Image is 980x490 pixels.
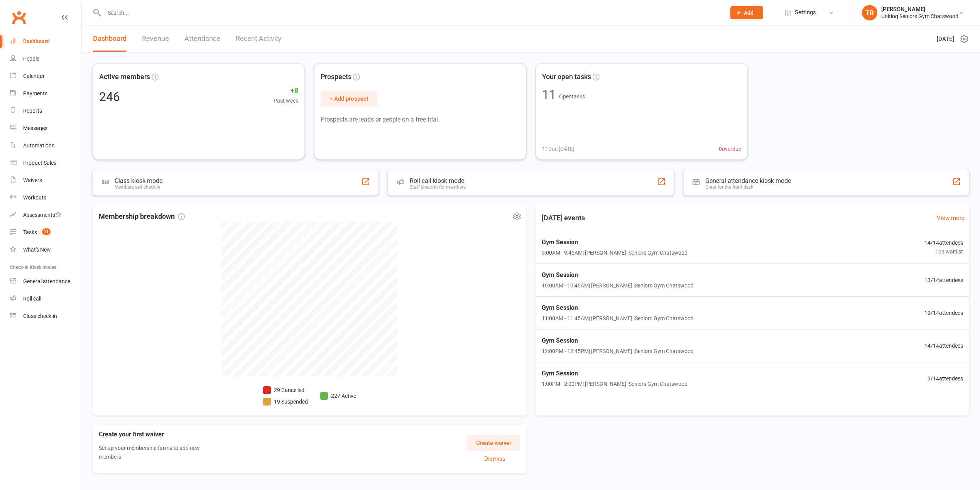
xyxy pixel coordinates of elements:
[467,435,520,451] button: Create waiver
[410,177,466,184] div: Roll call kiosk mode
[23,212,61,218] div: Assessments
[9,8,29,27] a: Clubworx
[559,93,585,100] span: Open tasks
[236,25,282,52] a: Recent Activity
[23,125,47,131] div: Messages
[924,276,963,284] span: 13 / 14 attendees
[320,392,356,400] li: 227 Active
[730,6,763,19] button: Add
[542,248,688,257] span: 9:00AM - 9:45AM | [PERSON_NAME] | Seniors Gym Chatswood
[184,25,220,52] a: Attendance
[542,281,694,290] span: 10:00AM - 10:45AM | [PERSON_NAME] | Seniors Gym Chatswood
[99,444,211,461] p: Set up your membership forms to add new members
[881,6,958,13] div: [PERSON_NAME]
[321,115,520,125] p: Prospects are leads or people on a free trial.
[705,184,791,190] div: Great for the front desk
[93,25,127,52] a: Dashboard
[274,85,298,96] span: +8
[99,71,150,83] span: Active members
[10,154,81,172] a: Product Sales
[881,13,958,20] div: Uniting Seniors Gym Chatswood
[536,211,591,225] h3: [DATE] events
[542,368,688,378] span: Gym Session
[23,177,42,183] div: Waivers
[10,68,81,85] a: Calendar
[10,102,81,120] a: Reports
[705,177,791,184] div: General attendance kiosk mode
[10,206,81,224] a: Assessments
[115,184,162,190] div: Members self check-in
[542,145,574,153] span: 11 Due [DATE]
[142,25,169,52] a: Revenue
[10,273,81,290] a: General attendance kiosk mode
[99,91,120,103] div: 246
[10,189,81,206] a: Workouts
[10,172,81,189] a: Waivers
[10,85,81,102] a: Payments
[924,247,963,256] span: 1 on waitlist
[10,50,81,68] a: People
[102,7,720,18] input: Search...
[542,347,694,355] span: 12:00PM - 12:45PM | [PERSON_NAME] | Seniors Gym Chatswood
[263,386,308,394] li: 29 Cancelled
[23,194,46,201] div: Workouts
[744,10,754,16] span: Add
[23,90,47,96] div: Payments
[542,71,591,83] span: Your open tasks
[542,380,688,388] span: 1:00PM - 2:00PM | [PERSON_NAME] | Seniors Gym Chatswood
[542,88,556,101] div: 11
[410,184,466,190] div: Staff check-in for members
[10,137,81,154] a: Automations
[23,108,42,114] div: Reports
[10,33,81,50] a: Dashboard
[719,145,741,153] span: 0 overdue
[23,296,41,302] div: Roll call
[924,238,963,247] span: 14 / 14 attendees
[542,336,694,346] span: Gym Session
[274,96,298,105] span: Past week
[924,309,963,317] span: 12 / 14 attendees
[10,290,81,308] a: Roll call
[99,431,223,438] h3: Create your first waiver
[23,56,39,62] div: People
[321,71,351,83] span: Prospects
[924,341,963,350] span: 14 / 14 attendees
[23,313,57,319] div: Class check-in
[795,4,816,21] span: Settings
[23,38,50,44] div: Dashboard
[928,374,963,383] span: 9 / 14 attendees
[23,247,51,253] div: What's New
[10,224,81,241] a: Tasks 11
[542,314,694,323] span: 11:00AM - 11:45AM | [PERSON_NAME] | Seniors Gym Chatswood
[542,237,688,247] span: Gym Session
[862,5,877,20] div: TR
[263,397,308,406] li: 19 Suspended
[23,160,56,166] div: Product Sales
[23,229,37,235] div: Tasks
[10,120,81,137] a: Messages
[23,278,70,284] div: General attendance
[937,213,965,223] a: View more
[542,270,694,280] span: Gym Session
[23,73,45,79] div: Calendar
[115,177,162,184] div: Class kiosk mode
[23,142,54,149] div: Automations
[10,241,81,259] a: What's New
[469,454,520,463] button: Dismiss
[42,228,51,235] span: 11
[99,211,185,222] span: Membership breakdown
[10,308,81,325] a: Class kiosk mode
[937,34,954,44] span: [DATE]
[321,91,377,107] button: + Add prospect
[542,303,694,313] span: Gym Session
